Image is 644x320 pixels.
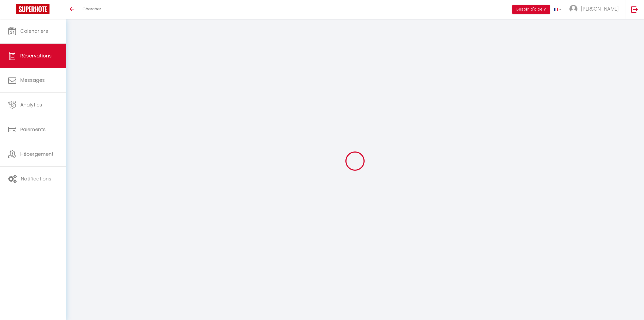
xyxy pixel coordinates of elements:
[20,28,48,34] span: Calendriers
[631,6,638,13] img: logout
[512,5,550,14] button: Besoin d'aide ?
[82,6,101,12] span: Chercher
[569,5,577,13] img: ...
[20,101,42,108] span: Analytics
[20,52,52,59] span: Réservations
[20,151,54,157] span: Hébergement
[20,77,45,83] span: Messages
[21,175,51,182] span: Notifications
[16,4,49,14] img: Super Booking
[581,5,619,12] span: [PERSON_NAME]
[20,126,46,133] span: Paiements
